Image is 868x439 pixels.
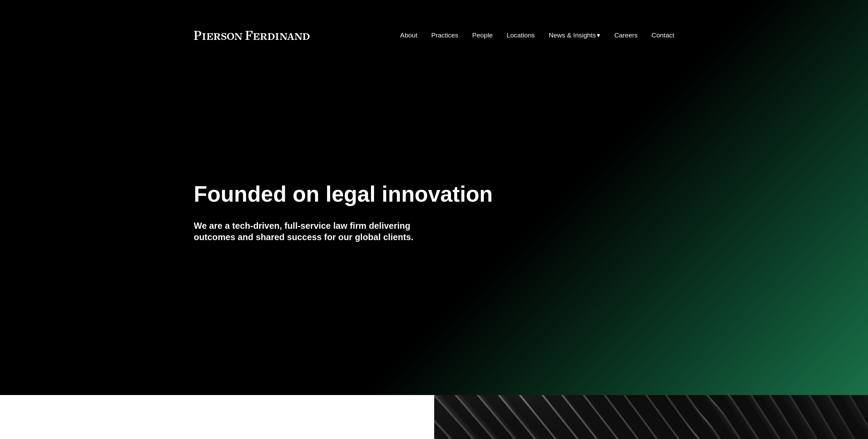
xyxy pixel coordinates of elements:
[194,220,434,243] h4: We are a tech-driven, full-service law firm delivering outcomes and shared success for our global...
[549,30,596,42] span: News & Insights
[472,29,493,42] a: People
[549,29,601,42] a: folder dropdown
[651,29,674,42] a: Contact
[507,29,535,42] a: Locations
[431,29,458,42] a: Practices
[400,29,417,42] a: About
[614,29,638,42] a: Careers
[194,182,594,207] h1: Founded on legal innovation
